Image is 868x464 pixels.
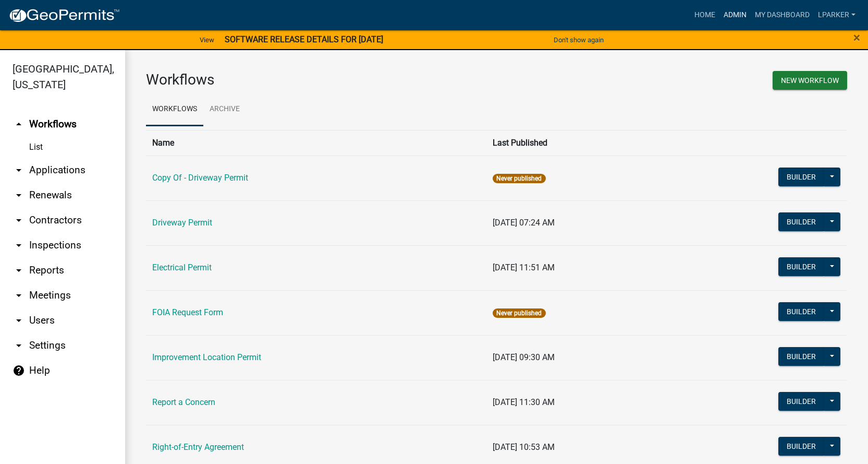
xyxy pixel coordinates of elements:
[778,392,824,411] button: Builder
[152,218,212,228] a: Driveway Permit
[195,31,218,49] a: View
[493,442,555,452] span: [DATE] 10:53 AM
[853,30,860,45] span: ×
[493,218,555,228] span: [DATE] 07:24 AM
[719,5,751,25] a: Admin
[152,397,215,407] a: Report a Concern
[493,263,555,272] span: [DATE] 11:51 AM
[690,5,719,25] a: Home
[146,93,203,126] a: Workflows
[778,302,824,321] button: Builder
[13,364,25,377] i: help
[13,214,25,227] i: arrow_drop_down
[493,352,555,362] span: [DATE] 09:30 AM
[778,212,824,231] button: Builder
[13,164,25,176] i: arrow_drop_down
[814,5,860,25] a: lparker
[751,5,814,25] a: My Dashboard
[152,263,212,272] a: Electrical Permit
[203,93,246,126] a: Archive
[778,437,824,456] button: Builder
[853,31,860,44] button: Close
[549,31,608,49] button: Don't show again
[773,71,847,90] button: New Workflow
[225,34,383,44] strong: SOFTWARE RELEASE DETAILS FOR [DATE]
[13,118,25,130] i: arrow_drop_up
[13,239,25,252] i: arrow_drop_down
[13,339,25,352] i: arrow_drop_down
[13,314,25,327] i: arrow_drop_down
[13,189,25,201] i: arrow_drop_down
[146,130,486,156] th: Name
[493,174,545,183] span: Never published
[486,130,665,156] th: Last Published
[778,168,824,186] button: Builder
[146,71,489,89] h3: Workflows
[152,173,248,183] a: Copy Of - Driveway Permit
[493,397,555,407] span: [DATE] 11:30 AM
[152,307,223,317] a: FOIA Request Form
[13,289,25,302] i: arrow_drop_down
[778,257,824,276] button: Builder
[493,308,545,318] span: Never published
[152,352,261,362] a: Improvement Location Permit
[152,442,244,452] a: Right-of-Entry Agreement
[778,347,824,366] button: Builder
[13,264,25,277] i: arrow_drop_down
